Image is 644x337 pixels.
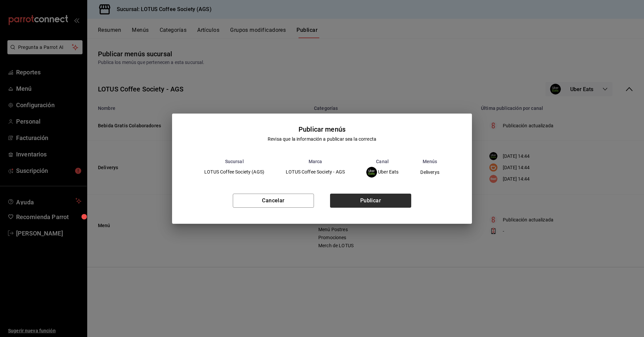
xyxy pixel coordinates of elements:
[409,159,450,164] th: Menús
[268,136,376,143] div: Revisa que la información a publicar sea la correcta
[366,167,399,178] div: Uber Eats
[233,194,314,208] button: Cancelar
[194,159,275,164] th: Sucursal
[194,164,275,180] td: LOTUS Coffee Society (AGS)
[275,159,356,164] th: Marca
[356,159,410,164] th: Canal
[330,194,411,208] button: Publicar
[275,164,356,180] td: LOTUS Coffee Society - AGS
[299,124,345,134] div: Publicar menús
[420,170,439,175] span: Deliverys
